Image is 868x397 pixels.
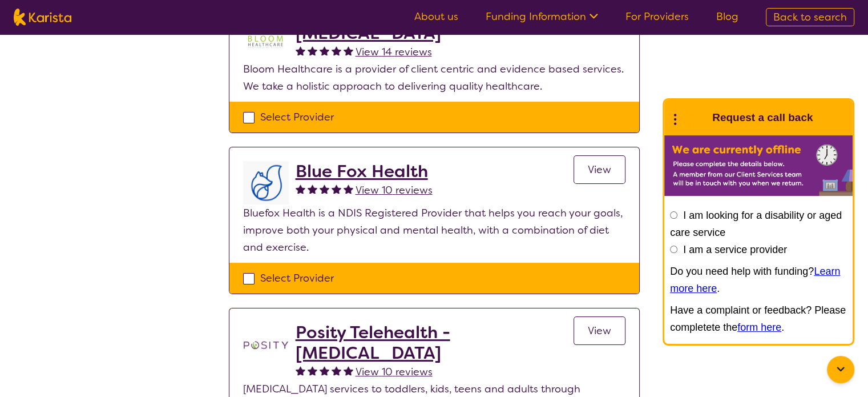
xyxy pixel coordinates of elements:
span: View [588,324,611,338]
img: fullstar [308,46,317,55]
a: Bloom Healthcare - [MEDICAL_DATA] [296,2,574,43]
img: fullstar [320,366,329,375]
img: fullstar [344,46,353,55]
span: View 14 reviews [356,45,432,59]
img: fullstar [308,184,317,194]
img: fullstar [296,46,305,55]
a: About us [414,10,458,23]
a: Funding Information [486,10,598,23]
p: Have a complaint or feedback? Please completete the . [670,302,847,336]
p: Do you need help with funding? . [670,263,847,297]
a: View 14 reviews [356,43,432,61]
img: fullstar [332,46,341,55]
img: fullstar [344,184,353,194]
img: fullstar [296,366,305,375]
a: Blue Fox Health [296,161,433,182]
label: I am looking for a disability or aged care service [670,210,842,238]
a: For Providers [625,10,689,23]
img: fullstar [320,46,329,55]
img: Karista logo [14,9,71,26]
img: fullstar [296,184,305,194]
a: Blog [716,10,738,23]
img: lyehhyr6avbivpacwqcf.png [243,161,289,204]
img: fullstar [332,184,341,194]
span: View 10 reviews [356,183,433,197]
img: t1bslo80pcylnzwjhndq.png [243,322,289,368]
a: Back to search [766,8,854,26]
a: View 10 reviews [356,363,433,380]
a: form here [737,322,781,333]
img: fullstar [344,366,353,375]
label: I am a service provider [683,244,787,255]
h1: Request a call back [712,109,813,126]
img: fullstar [320,184,329,194]
img: fullstar [308,366,317,375]
img: fullstar [332,366,341,375]
p: Bloom Healthcare is a provider of client centric and evidence based services. We take a holistic ... [243,61,625,95]
span: Back to search [773,10,847,24]
span: View [588,163,611,177]
img: Karista [683,106,705,129]
a: View [574,155,625,184]
a: View 10 reviews [356,182,433,199]
p: Bluefox Health is a NDIS Registered Provider that helps you reach your goals, improve both your p... [243,204,625,256]
span: View 10 reviews [356,365,433,379]
img: Karista offline chat form to request call back [664,135,853,196]
a: View [574,316,625,345]
a: Posity Telehealth - [MEDICAL_DATA] [296,322,574,363]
